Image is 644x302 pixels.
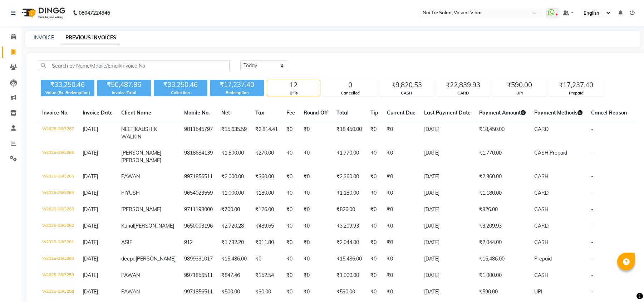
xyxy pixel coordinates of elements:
b: 08047224946 [79,3,110,23]
a: PREVIOUS INVOICES [63,31,119,44]
span: Prepaid [550,150,567,156]
span: Round Off [304,109,328,116]
span: - [591,150,593,156]
td: ₹360.00 [251,169,282,185]
span: [PERSON_NAME] [121,150,161,156]
div: 0 [324,80,377,90]
td: ₹180.00 [251,185,282,201]
span: - [591,126,593,132]
td: ₹0 [299,251,332,267]
td: ₹0 [383,121,420,145]
td: ₹1,732.20 [217,234,251,251]
input: Search by Name/Mobile/Email/Invoice No [38,60,230,71]
td: ₹847.46 [217,267,251,284]
span: - [591,272,593,278]
td: ₹2,720.28 [217,218,251,234]
td: ₹0 [299,201,332,218]
td: V/2025-26/3266 [38,145,78,169]
span: Total [336,109,349,116]
span: CARD [534,190,549,196]
span: deepa [121,255,136,262]
span: CARD [534,126,549,132]
td: ₹1,500.00 [217,145,251,169]
td: ₹0 [299,267,332,284]
td: ₹0 [366,218,383,234]
td: ₹1,000.00 [217,185,251,201]
td: [DATE] [420,201,475,218]
span: CASH [534,239,549,245]
td: ₹826.00 [332,201,366,218]
span: KAUSHIK WALKIN [121,126,157,140]
td: [DATE] [420,169,475,185]
div: ₹17,237.40 [550,80,603,90]
span: - [591,255,593,262]
span: [DATE] [83,173,98,180]
td: ₹0 [282,201,299,218]
td: [DATE] [420,251,475,267]
td: ₹15,486.00 [332,251,366,267]
td: ₹0 [299,169,332,185]
td: ₹826.00 [475,201,530,218]
span: Client Name [121,109,151,116]
td: [DATE] [420,145,475,169]
td: ₹3,209.93 [475,218,530,234]
td: ₹3,209.93 [332,218,366,234]
div: Collection [154,90,207,96]
td: ₹0 [299,185,332,201]
span: Tip [370,109,378,116]
td: ₹1,770.00 [475,145,530,169]
span: - [591,223,593,229]
td: ₹500.00 [217,284,251,300]
td: V/2025-26/3262 [38,218,78,234]
span: [DATE] [83,206,98,213]
span: - [591,288,593,295]
span: NEETI [121,126,135,132]
div: Bills [267,90,320,96]
div: Invoice Total [97,90,151,96]
td: [DATE] [420,218,475,234]
td: 9711198000 [180,201,217,218]
span: [DATE] [83,126,98,132]
td: 9654023559 [180,185,217,201]
td: V/2025-26/3267 [38,121,78,145]
div: ₹33,250.46 [41,80,94,90]
td: [DATE] [420,185,475,201]
span: - [591,173,593,180]
div: ₹50,487.86 [97,80,151,90]
td: 912 [180,234,217,251]
td: ₹2,360.00 [332,169,366,185]
td: ₹2,000.00 [217,169,251,185]
td: ₹590.00 [332,284,366,300]
td: [DATE] [420,234,475,251]
span: [DATE] [83,255,98,262]
div: ₹33,250.46 [154,80,207,90]
td: ₹0 [383,267,420,284]
td: ₹2,814.41 [251,121,282,145]
td: ₹0 [299,234,332,251]
span: Cancel Reason [591,109,627,116]
td: ₹1,000.00 [475,267,530,284]
a: INVOICE [34,34,54,41]
span: Invoice Date [83,109,113,116]
span: PIYUSH [121,190,140,196]
span: Tax [255,109,264,116]
td: ₹18,450.00 [475,121,530,145]
span: [DATE] [83,239,98,245]
td: ₹0 [282,169,299,185]
td: ₹0 [299,121,332,145]
span: PAWAN [121,272,140,278]
td: ₹0 [366,121,383,145]
span: PAWAN [121,173,140,180]
span: [DATE] [83,288,98,295]
td: ₹15,486.00 [475,251,530,267]
span: - [591,190,593,196]
td: V/2025-26/3263 [38,201,78,218]
td: [DATE] [420,267,475,284]
td: 9650003196 [180,218,217,234]
span: - [591,206,593,213]
td: ₹0 [282,284,299,300]
td: ₹0 [366,201,383,218]
div: ₹17,237.40 [210,80,264,90]
td: [DATE] [420,284,475,300]
span: - [591,239,593,245]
